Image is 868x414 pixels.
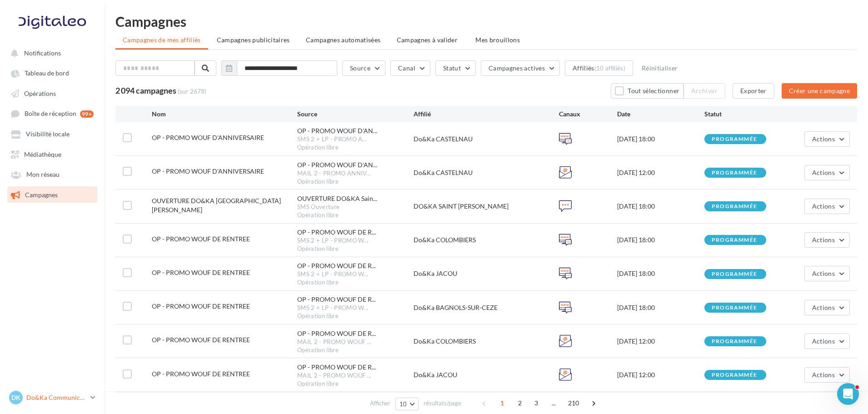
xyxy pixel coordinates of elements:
[564,396,583,410] span: 210
[152,269,250,276] span: OP - PROMO WOUF DE RENTREE
[297,178,414,186] div: Opération libre
[5,186,99,203] a: Campagnes
[617,337,704,346] div: [DATE] 12:00
[24,90,56,97] span: Opérations
[435,60,476,76] button: Statut
[804,300,850,315] button: Actions
[178,87,206,95] span: (sur 2678)
[617,269,704,278] div: [DATE] 18:00
[812,304,835,311] span: Actions
[390,60,430,76] button: Canal
[812,269,835,277] span: Actions
[812,236,835,244] span: Actions
[297,304,368,312] span: SMS 2 + LP - PROMO W...
[297,170,371,178] span: MAIL 2 - PROMO ANNIV...
[297,279,414,287] div: Opération libre
[804,266,850,281] button: Actions
[399,400,407,408] span: 10
[529,396,544,410] span: 3
[804,367,850,383] button: Actions
[25,191,58,199] span: Campagnes
[414,370,559,379] div: Do&Ka JACOU
[414,168,559,177] div: Do&Ka CASTELNAU
[297,203,414,211] div: SMS Ouverture
[395,398,419,410] button: 10
[617,168,704,177] div: [DATE] 12:00
[712,339,757,344] div: programmée
[565,60,633,76] button: Affiliés(10 affiliés)
[489,64,545,72] span: Campagnes actives
[297,270,368,279] span: SMS 2 + LP - PROMO W...
[414,337,559,346] div: Do&Ka COLOMBIERS
[712,237,757,243] div: programmée
[297,228,376,237] span: OP - PROMO WOUF DE R...
[297,126,377,135] span: OP - PROMO WOUF D'AN...
[414,269,559,278] div: Do&Ka JACOU
[617,370,704,379] div: [DATE] 12:00
[152,370,250,378] span: OP - PROMO WOUF DE RENTREE
[25,70,69,77] span: Tableau de bord
[617,110,704,119] div: Date
[617,202,704,211] div: [DATE] 18:00
[837,383,859,405] iframe: Intercom live chat
[804,199,850,214] button: Actions
[495,396,509,410] span: 1
[297,110,414,119] div: Source
[297,237,368,245] span: SMS 2 + LP - PROMO W...
[152,110,297,119] div: Nom
[297,338,371,346] span: MAIL 2 - PROMO WOUF ...
[80,110,94,118] div: 99+
[297,372,371,380] span: MAIL 2 - PROMO WOUF ...
[812,169,835,176] span: Actions
[297,346,414,354] div: Opération libre
[25,110,76,118] span: Boîte de réception
[26,393,87,402] p: Do&Ka Communication
[115,15,857,28] h1: Campagnes
[11,393,20,402] span: DK
[7,389,97,406] a: DK Do&Ka Communication
[297,160,377,170] span: OP - PROMO WOUF D'AN...
[152,235,250,243] span: OP - PROMO WOUF DE RENTREE
[297,135,367,144] span: SMS 2 + LP - PROMO A...
[152,167,264,175] span: OP - PROMO WOUF D'ANNIVERSAIRE
[297,329,376,338] span: OP - PROMO WOUF DE R...
[712,136,757,142] div: programmée
[617,235,704,244] div: [DATE] 18:00
[683,83,725,99] button: Archiver
[782,83,857,99] button: Créer une campagne
[617,303,704,312] div: [DATE] 18:00
[306,36,381,44] span: Campagnes automatisées
[475,36,520,44] span: Mes brouillons
[414,235,559,244] div: Do&Ka COLOMBIERS
[297,245,414,253] div: Opération libre
[5,65,99,81] a: Tableau de bord
[5,45,95,61] button: Notifications
[712,170,757,176] div: programmée
[559,110,617,119] div: Canaux
[547,396,561,410] span: ...
[297,194,377,203] span: OUVERTURE DO&KA Sain...
[26,171,60,179] span: Mon réseau
[638,63,682,74] button: Réinitialiser
[115,85,176,95] span: 2 094 campagnes
[26,130,70,138] span: Visibilité locale
[812,135,835,143] span: Actions
[424,399,461,408] span: résultats/page
[513,396,527,410] span: 2
[5,125,99,142] a: Visibilité locale
[617,135,704,144] div: [DATE] 18:00
[594,65,625,72] div: (10 affiliés)
[5,146,99,162] a: Médiathèque
[152,134,264,141] span: OP - PROMO WOUF D'ANNIVERSAIRE
[804,334,850,349] button: Actions
[712,204,757,209] div: programmée
[152,302,250,310] span: OP - PROMO WOUF DE RENTREE
[712,372,757,378] div: programmée
[24,49,61,57] span: Notifications
[370,399,390,408] span: Afficher
[414,303,559,312] div: Do&Ka BAGNOLS-SUR-CEZE
[414,110,559,119] div: Affilié
[5,105,99,122] a: Boîte de réception 99+
[152,197,281,214] span: OUVERTURE DO&KA Saint-Jean-de-Luz
[611,83,683,99] button: Tout sélectionner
